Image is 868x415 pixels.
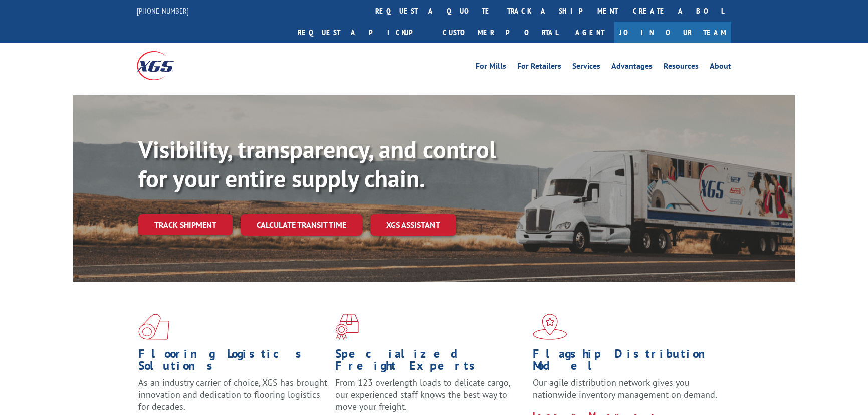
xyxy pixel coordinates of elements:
[241,214,362,236] a: Calculate transit time
[335,314,359,340] img: xgs-icon-focused-on-flooring-red
[370,214,456,236] a: XGS ASSISTANT
[476,62,506,73] a: For Mills
[533,377,717,400] span: Our agile distribution network gives you nationwide inventory management on demand.
[138,134,496,194] b: Visibility, transparency, and control for your entire supply chain.
[138,214,233,235] a: Track shipment
[290,22,435,43] a: Request a pickup
[138,314,169,340] img: xgs-icon-total-supply-chain-intelligence-red
[565,22,614,43] a: Agent
[517,62,561,73] a: For Retailers
[614,22,731,43] a: Join Our Team
[533,348,722,377] h1: Flagship Distribution Model
[435,22,565,43] a: Customer Portal
[533,314,567,340] img: xgs-icon-flagship-distribution-model-red
[138,377,327,412] span: As an industry carrier of choice, XGS has brought innovation and dedication to flooring logistics...
[335,348,525,377] h1: Specialized Freight Experts
[611,62,653,73] a: Advantages
[137,6,189,16] a: [PHONE_NUMBER]
[572,62,600,73] a: Services
[710,62,731,73] a: About
[664,62,699,73] a: Resources
[138,348,328,377] h1: Flooring Logistics Solutions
